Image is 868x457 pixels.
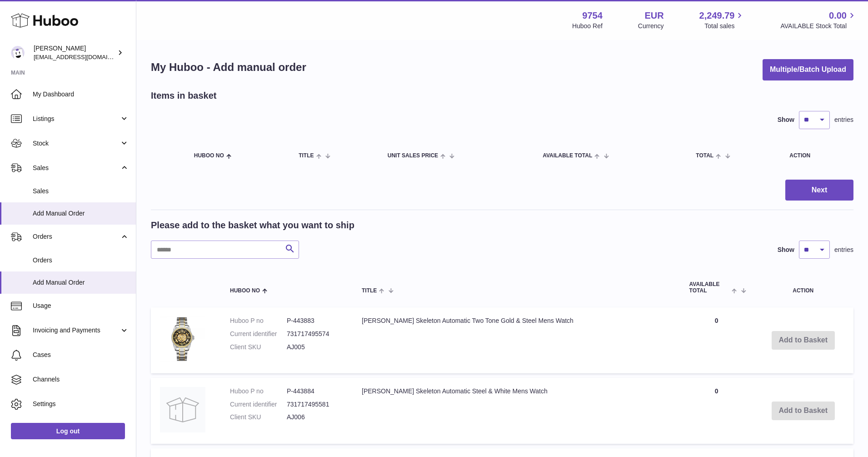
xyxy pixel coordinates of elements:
[829,10,847,22] span: 0.00
[11,46,25,60] img: info@fieldsluxury.london
[680,378,753,444] td: 0
[33,209,129,218] span: Add Manual Order
[780,10,857,30] a: 0.00 AVAILABLE Stock Total
[543,153,592,159] span: AVAILABLE Total
[33,115,120,123] span: Listings
[33,301,129,310] span: Usage
[33,187,129,196] span: Sales
[362,288,377,294] span: Title
[160,316,205,362] img: Anthony James Skeleton Automatic Two Tone Gold & Steel Mens Watch
[151,90,217,102] h2: Items in basket
[763,59,853,80] button: Multiple/Batch Upload
[696,153,713,159] span: Total
[160,387,205,432] img: Anthony James Skeleton Automatic Steel & White Mens Watch
[33,139,120,148] span: Stock
[33,256,129,265] span: Orders
[34,53,134,60] span: [EMAIL_ADDRESS][DOMAIN_NAME]
[778,116,794,124] label: Show
[778,246,794,254] label: Show
[33,278,129,287] span: Add Manual Order
[753,272,853,302] th: Action
[34,44,115,61] div: [PERSON_NAME]
[33,351,129,359] span: Cases
[704,22,745,30] span: Total sales
[230,330,287,338] dt: Current identifier
[287,400,344,409] dd: 731717495581
[151,219,354,231] h2: Please add to the basket what you want to ship
[230,343,287,352] dt: Client SKU
[780,22,857,30] span: AVAILABLE Stock Total
[151,60,306,75] h1: My Huboo - Add manual order
[353,378,680,444] td: [PERSON_NAME] Skeleton Automatic Steel & White Mens Watch
[230,413,287,422] dt: Client SKU
[287,330,344,338] dd: 731717495574
[287,387,344,396] dd: P-443884
[699,10,735,22] span: 2,249.79
[834,246,853,254] span: entries
[230,288,260,294] span: Huboo no
[287,316,344,325] dd: P-443883
[33,400,129,408] span: Settings
[572,22,603,30] div: Huboo Ref
[33,164,120,172] span: Sales
[33,232,120,241] span: Orders
[299,153,314,159] span: Title
[353,307,680,373] td: [PERSON_NAME] Skeleton Automatic Two Tone Gold & Steel Mens Watch
[699,10,745,30] a: 2,249.79 Total sales
[388,153,438,159] span: Unit Sales Price
[33,326,120,335] span: Invoicing and Payments
[287,343,344,352] dd: AJ005
[194,153,224,159] span: Huboo no
[582,10,603,22] strong: 9754
[11,423,125,439] a: Log out
[230,316,287,325] dt: Huboo P no
[834,116,853,124] span: entries
[230,400,287,409] dt: Current identifier
[689,281,730,293] span: AVAILABLE Total
[644,10,663,22] strong: EUR
[785,180,853,201] button: Next
[789,153,844,159] div: Action
[230,387,287,396] dt: Huboo P no
[638,22,664,30] div: Currency
[33,90,129,99] span: My Dashboard
[680,307,753,373] td: 0
[287,413,344,422] dd: AJ006
[33,375,129,384] span: Channels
